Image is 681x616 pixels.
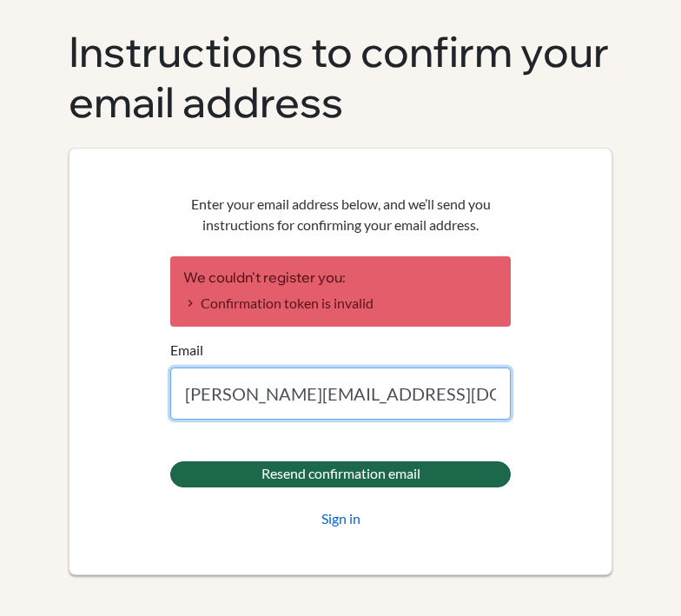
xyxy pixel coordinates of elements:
h2: We couldn't register you: [183,269,498,286]
li: Confirmation token is invalid [183,293,498,314]
input: Resend confirmation email [170,461,511,487]
h1: Instructions to confirm your email address [69,27,612,127]
p: Enter your email address below, and we’ll send you instructions for confirming your email address. [170,194,511,235]
a: Sign in [321,508,360,529]
label: Email [170,340,203,361]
